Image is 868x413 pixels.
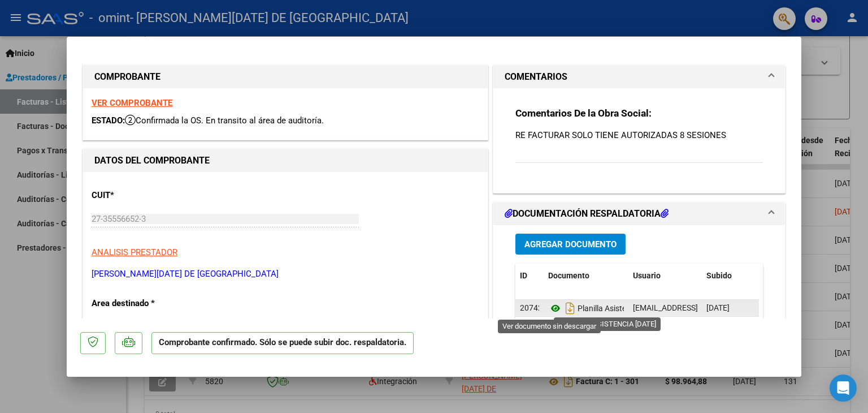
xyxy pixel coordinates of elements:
[706,303,730,312] span: [DATE]
[520,303,542,312] span: 20742
[94,155,210,166] strong: DATOS DEL COMPROBANTE
[92,189,208,202] p: CUIT
[92,268,479,281] p: [PERSON_NAME][DATE] DE [GEOGRAPHIC_DATA]
[92,98,172,108] a: VER COMPROBANTE
[548,271,589,280] span: Documento
[151,332,414,354] p: Comprobante confirmado. Sólo se puede subir doc. respaldatoria.
[520,271,527,280] span: ID
[524,239,617,249] span: Agregar Documento
[94,71,160,82] strong: COMPROBANTE
[758,264,815,288] datatable-header-cell: Acción
[628,264,702,288] datatable-header-cell: Usuario
[515,264,544,288] datatable-header-cell: ID
[505,207,669,221] h1: DOCUMENTACIÓN RESPALDATORIA
[92,297,208,310] p: Area destinado *
[702,264,758,288] datatable-header-cell: Subido
[125,115,324,126] span: Confirmada la OS. En transito al área de auditoría.
[92,247,177,257] span: ANALISIS PRESTADOR
[633,303,848,312] span: [EMAIL_ADDRESS][DOMAIN_NAME] - [DATE][PERSON_NAME]
[633,271,661,280] span: Usuario
[493,88,785,193] div: COMENTARIOS
[830,375,857,402] div: Open Intercom Messenger
[563,299,578,317] i: Descargar documento
[515,234,626,255] button: Agregar Documento
[505,70,567,84] h1: COMENTARIOS
[493,203,785,225] mat-expansion-panel-header: DOCUMENTACIÓN RESPALDATORIA
[493,66,785,88] mat-expansion-panel-header: COMENTARIOS
[544,264,628,288] datatable-header-cell: Documento
[515,129,763,141] p: RE FACTURAR SOLO TIENE AUTORIZADAS 8 SESIONES
[548,304,666,313] span: Planilla Asistencia [DATE]
[515,107,652,119] strong: Comentarios De la Obra Social:
[706,271,732,280] span: Subido
[92,115,125,126] span: ESTADO:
